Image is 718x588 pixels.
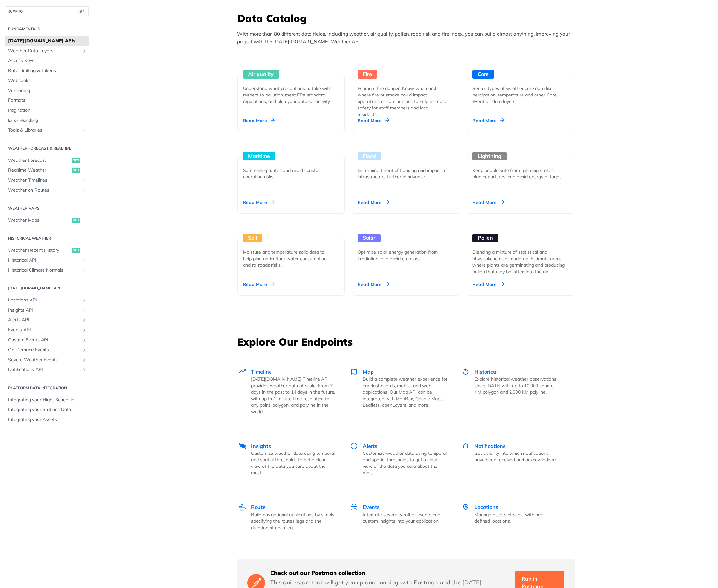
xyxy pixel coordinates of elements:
[82,317,87,323] button: Show subpages for Alerts API
[5,86,89,96] a: Versioning
[72,158,80,163] span: get
[472,70,494,79] div: Core
[82,327,87,333] button: Show subpages for Events API
[5,175,89,185] a: Weather TimelinesShow subpages for Weather Timelines
[82,48,87,54] button: Show subpages for Weather Data Layers
[238,428,343,490] a: Insights Insights Customize weather data using temporal and spatial thresholds to get a clear vie...
[363,504,380,510] span: Events
[472,152,507,160] div: Lightning
[5,146,89,151] h2: Weather Forecast & realtime
[5,345,89,355] a: On-Demand EventsShow subpages for On-Demand Events
[237,11,578,25] h3: Data Catalog
[455,354,566,428] a: Historical Historical Explore historical weather observations since [DATE] with up to 10,000 squa...
[462,442,470,450] img: Notifications
[8,167,70,173] span: Realtime Weather
[82,347,87,352] button: Show subpages for On-Demand Events
[5,355,89,365] a: Severe Weather EventsShow subpages for Severe Weather Events
[350,368,358,376] img: Map
[474,511,559,524] p: Manage assets at scale with pre-defined locations.
[243,281,275,288] div: Read More
[5,255,89,265] a: Historical APIShow subpages for Historical API
[5,315,89,325] a: Alerts APIShow subpages for Alerts API
[8,58,87,64] span: Access Keys
[8,247,70,254] span: Weather Recent History
[5,285,89,291] h2: [DATE][DOMAIN_NAME] API
[251,376,336,415] p: [DATE][DOMAIN_NAME] Timeline API provides weather data at scale. From 7 days in the past to 14 da...
[343,490,455,544] a: Events Events Integrate severe weather events and custom insights into your application.
[78,9,85,14] span: ⌘/
[251,504,266,510] span: Route
[8,77,87,84] span: Webhooks
[238,503,246,511] img: Route
[472,199,504,206] div: Read More
[350,503,358,511] img: Events
[243,167,334,180] div: Safe sailing routes and avoid coastal operation risks.
[472,249,569,275] div: Blending a mixture of statistical and physical/chemical modeling. Estimate areas where plants are...
[5,26,89,32] h2: Fundamentals
[82,367,87,372] button: Show subpages for Notifications API
[358,234,381,242] div: Solar
[238,354,343,428] a: Timeline Timeline [DATE][DOMAIN_NAME] Timeline API provides weather data at scale. From 7 days in...
[8,406,87,413] span: Integrating your Stations Data
[8,307,80,313] span: Insights API
[8,97,87,104] span: Formats
[358,152,381,160] div: Flood
[350,442,358,450] img: Alerts
[243,117,275,124] div: Read More
[363,511,447,524] p: Integrate severe weather events and custom insights into your application.
[237,335,575,349] h3: Explore Our Endpoints
[8,217,70,224] span: Weather Maps
[349,50,462,132] a: Fire Estimate fire danger. Know when and where fire or smoke could impact operations or communiti...
[8,117,87,124] span: Error Handling
[243,234,262,242] div: Soil
[5,76,89,85] a: Webhooks
[462,503,470,511] img: Locations
[243,70,279,79] div: Air quality
[5,236,89,241] h2: Historical Weather
[82,308,87,313] button: Show subpages for Insights API
[8,38,87,44] span: [DATE][DOMAIN_NAME] APIs
[349,214,462,296] a: Solar Optimize solar energy generation from irradiation, and avoid crop loss. Read More
[82,258,87,263] button: Show subpages for Historical API
[5,295,89,305] a: Locations APIShow subpages for Locations API
[363,376,447,408] p: Build a complete weather experience for car dashboards, mobile, and web applications. Our Map API...
[5,106,89,115] a: Pagination
[72,168,80,173] span: get
[8,297,80,303] span: Locations API
[472,117,504,124] div: Read More
[251,511,336,531] p: Build navigational applications by simply specifying the routes legs and the duration of each leg.
[8,347,80,353] span: On-Demand Events
[358,281,389,288] div: Read More
[5,156,89,165] a: Weather Forecastget
[243,152,275,160] div: Maritime
[474,450,559,463] p: Get visibility into which notifications have been received and acknowledged.
[251,368,272,375] span: Timeline
[270,569,510,577] h5: Check out our Postman collection
[82,298,87,303] button: Show subpages for Locations API
[474,376,559,395] p: Explore historical weather observations since [DATE] with up to 10,000 square KM polygon and 2,00...
[474,443,506,449] span: Notifications
[5,205,89,211] h2: Weather Maps
[235,132,347,214] a: Maritime Safe sailing routes and avoid coastal operation risks. Read More
[5,66,89,76] a: Rate Limiting & Tokens
[8,127,80,134] span: Tools & Libraries
[8,68,87,74] span: Rate Limiting & Tokens
[5,56,89,66] a: Access Keys
[82,178,87,183] button: Show subpages for Weather Timelines
[235,50,347,132] a: Air quality Understand what precautions to take with respect to pollution, meet EPA standard regu...
[235,214,347,296] a: Soil Moisture and temperature solid data to help plan agriculture water consumption and railroads...
[243,199,275,206] div: Read More
[363,450,447,476] p: Customize weather data using temporal and spatial thresholds to get a clear view of the data you ...
[72,218,80,223] span: get
[363,443,377,449] span: Alerts
[358,199,389,206] div: Read More
[238,442,246,450] img: Insights
[82,268,87,273] button: Show subpages for Historical Climate Normals
[8,317,80,323] span: Alerts API
[8,48,80,54] span: Weather Data Layers
[349,132,462,214] a: Flood Determine threat of flooding and impact to infrastructure further in advance. Read More
[464,50,577,132] a: Core See all types of weather core data like percipation, temperature and other Core Weather data...
[5,96,89,105] a: Formats
[238,490,343,544] a: Route Route Build navigational applications by simply specifying the routes legs and the duration...
[5,46,89,56] a: Weather Data LayersShow subpages for Weather Data Layers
